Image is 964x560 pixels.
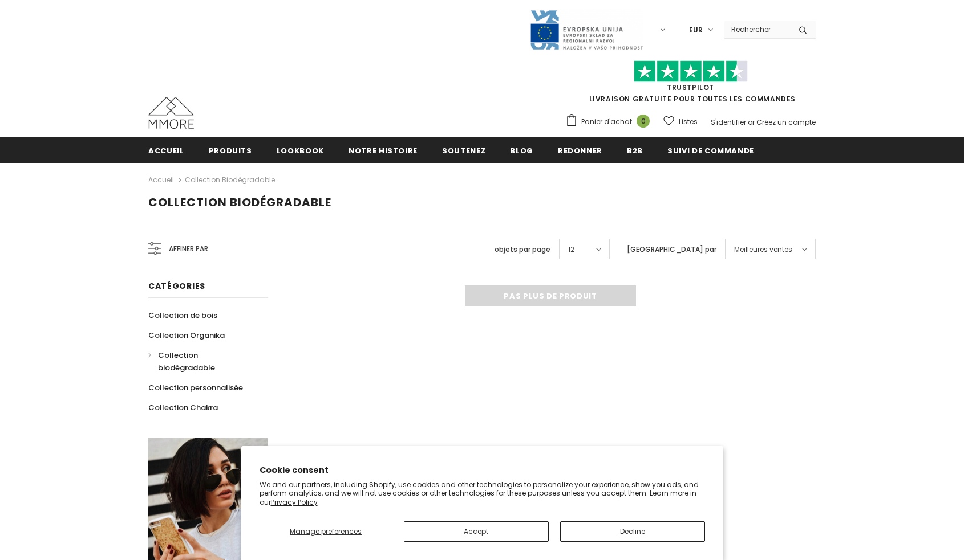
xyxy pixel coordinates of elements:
[169,243,208,255] span: Affiner par
[627,244,716,255] label: [GEOGRAPHIC_DATA] par
[404,521,549,542] button: Accept
[637,115,650,128] span: 0
[148,145,184,156] span: Accueil
[634,60,748,83] img: Faites confiance aux étoiles pilotes
[581,116,632,128] span: Panier d'achat
[558,145,602,156] span: Redonner
[209,137,252,163] a: Produits
[148,194,331,210] span: Collection biodégradable
[148,325,225,345] a: Collection Organika
[277,137,324,163] a: Lookbook
[724,21,790,38] input: Search Site
[667,83,714,92] a: TrustPilot
[756,117,816,127] a: Créez un compte
[442,145,485,156] span: soutenez
[148,345,256,378] a: Collection biodégradable
[529,9,643,51] img: Javni Razpis
[148,137,184,163] a: Accueil
[260,521,392,542] button: Manage preferences
[290,526,362,536] span: Manage preferences
[148,280,205,292] span: Catégories
[568,244,574,255] span: 12
[260,464,705,476] h2: Cookie consent
[349,137,418,163] a: Notre histoire
[148,378,243,398] a: Collection personnalisée
[209,145,252,156] span: Produits
[148,97,194,129] img: Cas MMORE
[711,117,746,127] a: S'identifier
[185,175,275,185] a: Collection biodégradable
[560,521,705,542] button: Decline
[148,310,217,321] span: Collection de bois
[148,398,218,418] a: Collection Chakra
[271,497,318,507] a: Privacy Policy
[667,137,754,163] a: Suivi de commande
[510,137,533,163] a: Blog
[565,113,655,130] a: Panier d'achat 0
[748,117,755,127] span: or
[663,112,698,132] a: Listes
[148,382,243,393] span: Collection personnalisée
[565,66,816,104] span: LIVRAISON GRATUITE POUR TOUTES LES COMMANDES
[148,402,218,413] span: Collection Chakra
[260,480,705,507] p: We and our partners, including Shopify, use cookies and other technologies to personalize your ex...
[689,24,703,36] span: EUR
[627,145,643,156] span: B2B
[349,145,418,156] span: Notre histoire
[148,305,217,325] a: Collection de bois
[734,244,792,255] span: Meilleures ventes
[510,145,533,156] span: Blog
[627,137,643,163] a: B2B
[495,244,550,255] label: objets par page
[148,173,174,187] a: Accueil
[529,24,643,34] a: Javni Razpis
[667,145,754,156] span: Suivi de commande
[148,330,225,341] span: Collection Organika
[277,145,324,156] span: Lookbook
[442,137,485,163] a: soutenez
[158,350,215,373] span: Collection biodégradable
[558,137,602,163] a: Redonner
[679,116,698,128] span: Listes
